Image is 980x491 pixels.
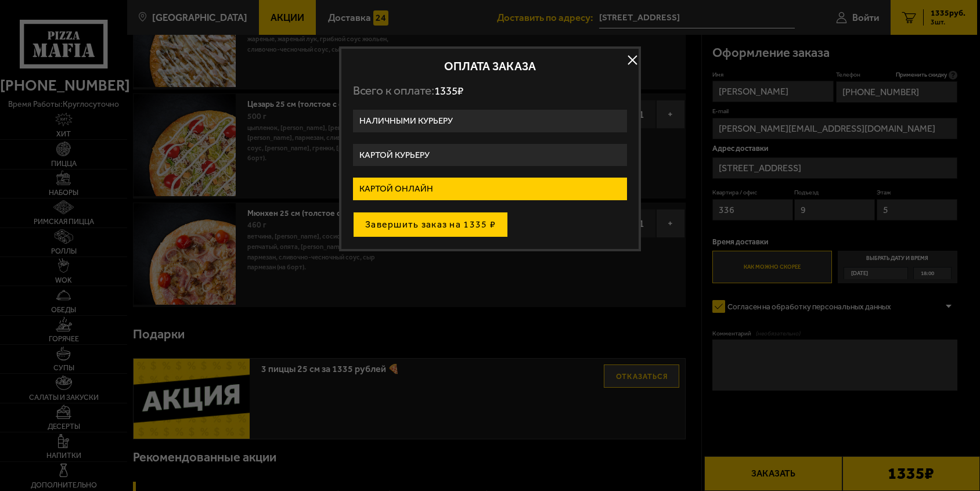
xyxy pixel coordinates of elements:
[353,178,627,200] label: Картой онлайн
[353,212,508,237] button: Завершить заказ на 1335 ₽
[353,60,627,72] h2: Оплата заказа
[353,84,627,98] p: Всего к оплате:
[434,84,463,98] span: 1335 ₽
[353,144,627,167] label: Картой курьеру
[353,110,627,132] label: Наличными курьеру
